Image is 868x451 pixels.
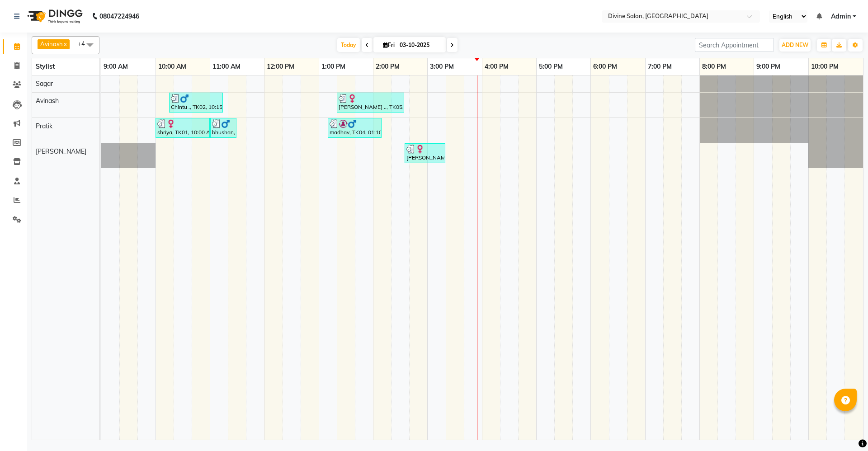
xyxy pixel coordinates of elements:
[591,60,619,73] a: 6:00 PM
[40,40,63,47] span: Avinash
[337,38,360,52] span: Today
[695,38,774,52] input: Search Appointment
[830,415,859,442] iframe: chat widget
[156,60,189,73] a: 10:00 AM
[36,97,59,105] span: Avinash
[646,60,674,73] a: 7:00 PM
[211,119,236,136] div: bhushan, TK03, 11:00 AM-11:30 AM, Hair Cut [DEMOGRAPHIC_DATA] - Hair cut [DEMOGRAPHIC_DATA] (₹300)
[809,60,841,73] a: 10:00 PM
[381,42,397,48] span: Fri
[101,60,130,73] a: 9:00 AM
[373,60,402,73] a: 2:00 PM
[170,94,222,111] div: Chintu ., TK02, 10:15 AM-11:15 AM, Hair Cut [DEMOGRAPHIC_DATA] - Hair cut [DEMOGRAPHIC_DATA] (₹30...
[36,147,86,155] span: [PERSON_NAME]
[23,4,85,29] img: logo
[406,145,444,162] div: [PERSON_NAME] .., TK05, 02:35 PM-03:20 PM, Ozone D- Tan Facial (₹2200)
[428,60,456,73] a: 3:00 PM
[700,60,728,73] a: 8:00 PM
[264,60,297,73] a: 12:00 PM
[319,60,348,73] a: 1:00 PM
[779,39,811,52] button: ADD NEW
[831,12,851,21] span: Admin
[537,60,565,73] a: 5:00 PM
[63,40,67,47] a: x
[482,60,511,73] a: 4:00 PM
[210,60,243,73] a: 11:00 AM
[36,80,53,88] span: Sagar
[782,42,808,48] span: ADD NEW
[329,119,381,136] div: madhav, TK04, 01:10 PM-02:10 PM, Hair Cut [DEMOGRAPHIC_DATA] - Hair cut [DEMOGRAPHIC_DATA] (₹300)...
[99,4,139,29] b: 08047224946
[397,38,442,52] input: 2025-10-03
[338,94,403,111] div: [PERSON_NAME] .., TK05, 01:20 PM-02:35 PM, Hairspa -[PERSON_NAME] Butter Spa (₹3000),Hair Cut [DE...
[754,60,783,73] a: 9:00 PM
[156,119,209,136] div: shriya, TK01, 10:00 AM-11:00 AM, Hair Cut [DEMOGRAPHIC_DATA] - Hair cut [DEMOGRAPHIC_DATA] (₹300)...
[36,122,52,130] span: Pratik
[36,62,55,70] span: Stylist
[78,40,92,47] span: +4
